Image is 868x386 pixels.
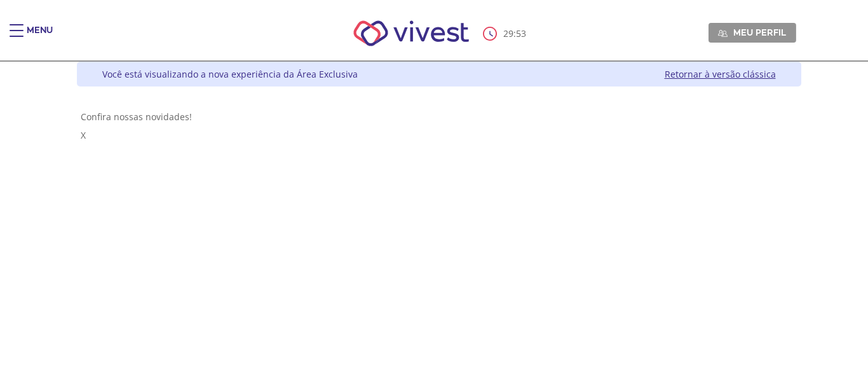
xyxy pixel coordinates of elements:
span: 53 [516,27,526,39]
a: Retornar à versão clássica [665,68,776,80]
img: Meu perfil [718,29,728,38]
span: Meu perfil [733,27,786,38]
div: Confira nossas novidades! [81,111,797,123]
div: : [483,27,529,41]
span: 29 [503,27,513,39]
span: X [81,129,86,141]
div: Menu [27,24,53,50]
a: Meu perfil [709,23,796,42]
div: Vivest [67,62,801,386]
div: Você está visualizando a nova experiência da Área Exclusiva [102,68,358,80]
img: Vivest [339,6,484,60]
